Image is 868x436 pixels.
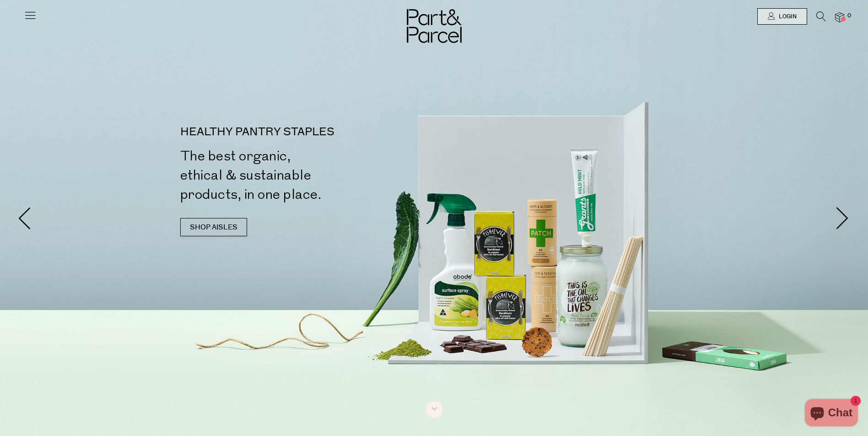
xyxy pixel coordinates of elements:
[802,399,861,429] inbox-online-store-chat: Shopify online store chat
[180,147,438,204] h2: The best organic, ethical & sustainable products, in one place.
[180,218,247,236] a: SHOP AISLES
[757,8,807,25] a: Login
[180,127,438,138] p: HEALTHY PANTRY STAPLES
[776,13,797,21] span: Login
[845,12,853,20] span: 0
[835,12,844,22] a: 0
[407,9,462,43] img: Part&Parcel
